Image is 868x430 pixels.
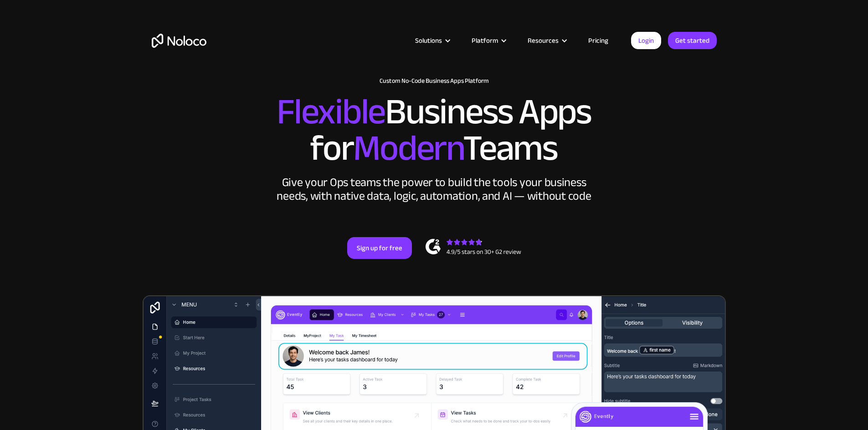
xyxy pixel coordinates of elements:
[277,78,385,146] span: Flexible
[668,32,717,49] a: Get started
[353,114,463,182] span: Modern
[516,35,577,46] div: Resources
[347,237,412,259] a: Sign up for free
[528,35,559,46] div: Resources
[275,176,594,203] div: Give your Ops teams the power to build the tools your business needs, with native data, logic, au...
[631,32,661,49] a: Login
[152,34,206,48] a: home
[472,35,498,46] div: Platform
[404,35,460,46] div: Solutions
[415,35,442,46] div: Solutions
[460,35,516,46] div: Platform
[577,35,620,46] a: Pricing
[152,94,717,167] h2: Business Apps for Teams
